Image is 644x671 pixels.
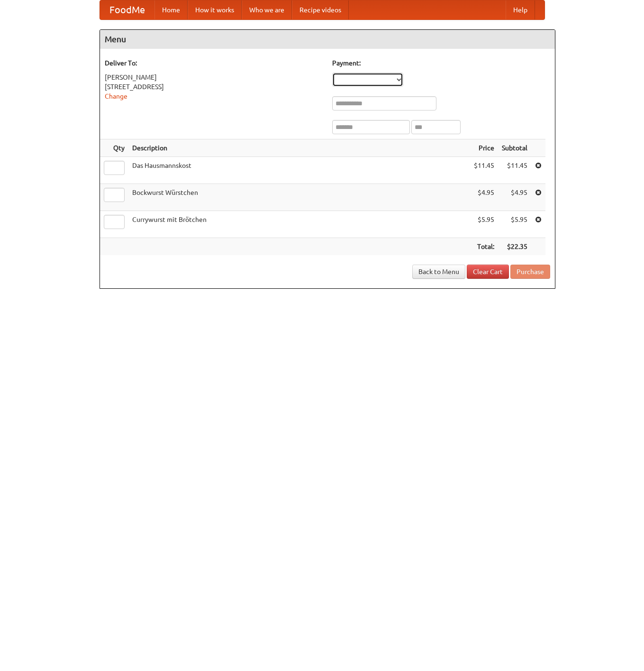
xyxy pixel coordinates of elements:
[100,0,154,19] a: FoodMe
[470,139,498,157] th: Price
[470,211,498,238] td: $5.95
[332,58,550,68] h5: Payment:
[128,139,470,157] th: Description
[498,211,531,238] td: $5.95
[105,58,323,68] h5: Deliver To:
[510,265,550,279] button: Purchase
[105,73,323,82] div: [PERSON_NAME]
[498,238,531,256] th: $22.35
[105,82,323,92] div: [STREET_ADDRESS]
[470,238,498,256] th: Total:
[470,157,498,184] td: $11.45
[498,139,531,157] th: Subtotal
[100,30,555,49] h4: Menu
[506,0,535,19] a: Help
[128,157,470,184] td: Das Hausmannskost
[412,265,465,279] a: Back to Menu
[467,265,509,279] a: Clear Cart
[128,211,470,238] td: Currywurst mit Brötchen
[470,184,498,211] td: $4.95
[100,139,128,157] th: Qty
[128,184,470,211] td: Bockwurst Würstchen
[105,92,127,100] a: Change
[498,157,531,184] td: $11.45
[292,0,349,19] a: Recipe videos
[242,0,292,19] a: Who we are
[188,0,242,19] a: How it works
[498,184,531,211] td: $4.95
[154,0,188,19] a: Home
